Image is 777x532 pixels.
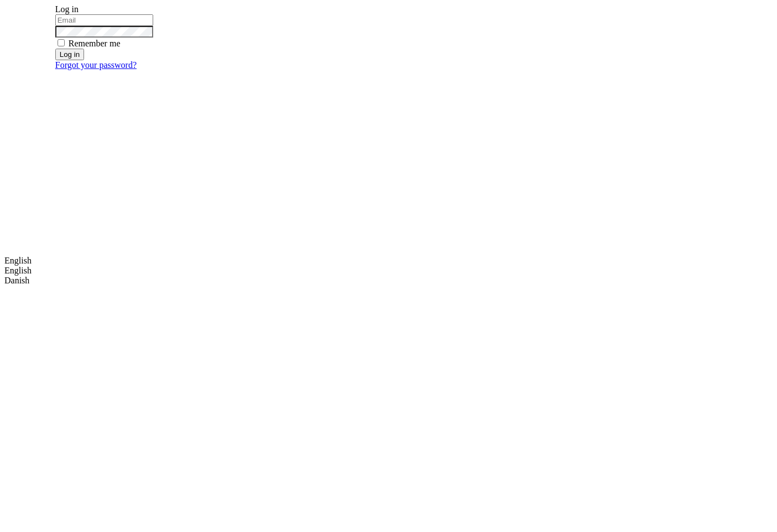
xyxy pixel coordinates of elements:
a: Danish [4,276,29,285]
a: Forgot your password? [55,60,137,70]
label: Remember me [69,39,121,48]
div: Log in [55,4,304,14]
input: Email [55,14,153,26]
a: English [4,266,32,275]
span: English [4,256,32,265]
button: Log in [55,49,84,60]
